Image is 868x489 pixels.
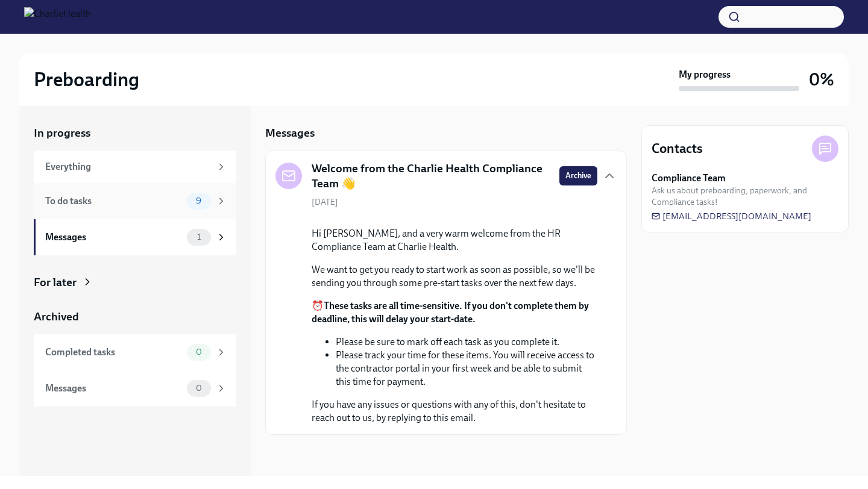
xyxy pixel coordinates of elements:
a: [EMAIL_ADDRESS][DOMAIN_NAME] [652,210,811,222]
a: In progress [34,125,236,141]
h4: Contacts [652,140,703,158]
a: Completed tasks0 [34,334,236,370]
span: Archive [565,170,591,182]
div: Everything [45,160,211,173]
span: [DATE] [312,196,338,208]
span: 0 [189,347,209,357]
h2: Preboarding [34,67,139,92]
a: Archived [34,309,236,325]
span: 1 [190,232,208,241]
strong: These tasks are all time-sensitive. If you don't complete them by deadline, this will delay your ... [312,300,589,325]
p: ⏰ [312,299,597,326]
strong: Compliance Team [652,172,726,185]
div: Messages [45,382,182,395]
div: To do tasks [45,195,182,208]
li: Please be sure to mark off each task as you complete it. [336,335,597,349]
img: CharlieHealth [24,7,91,26]
p: If you have any issues or questions with any of this, don't hesitate to reach out to us, by reply... [312,398,597,425]
span: Ask us about preboarding, paperwork, and Compliance tasks! [652,185,838,208]
div: Messages [45,231,182,244]
a: Messages1 [34,219,236,255]
div: For later [34,275,77,290]
a: To do tasks9 [34,183,236,219]
strong: My progress [679,68,731,81]
p: Hi [PERSON_NAME], and a very warm welcome from the HR Compliance Team at Charlie Health. [312,227,597,254]
p: We want to get you ready to start work as soon as possible, so we'll be sending you through some ... [312,263,597,290]
li: Please track your time for these items. You will receive access to the contractor portal in your ... [336,349,597,388]
span: 9 [189,196,209,205]
h5: Welcome from the Charlie Health Compliance Team 👋 [312,161,550,192]
span: 0 [189,384,209,393]
a: For later [34,275,236,290]
a: Everything [34,151,236,183]
div: Completed tasks [45,346,182,359]
button: Archive [559,166,597,185]
a: Messages0 [34,370,236,406]
h5: Messages [265,125,315,141]
h3: 0% [809,69,834,90]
